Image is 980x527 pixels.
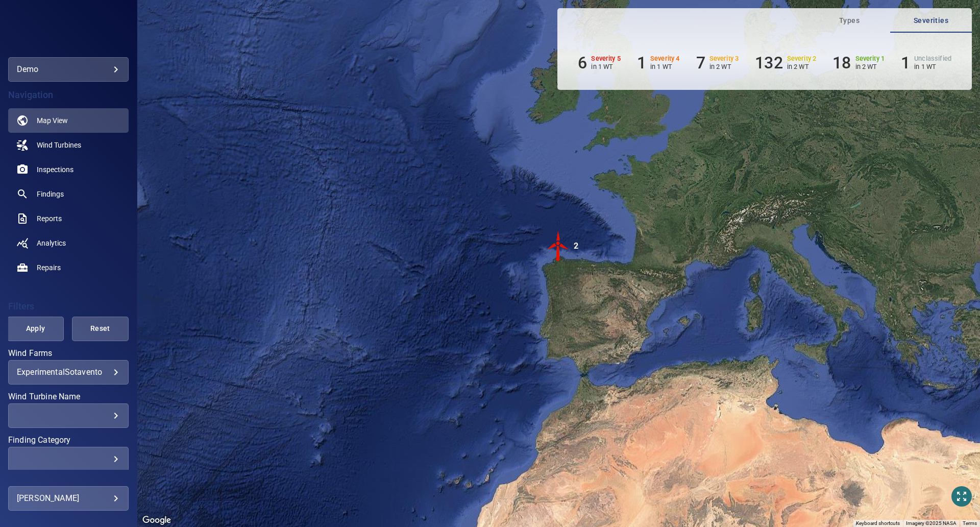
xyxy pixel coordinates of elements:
div: demo [8,57,129,82]
li: Severity 2 [755,53,816,73]
label: Wind Turbine Name [8,393,129,401]
li: Severity 4 [637,53,680,73]
h6: Severity 5 [591,55,621,62]
a: findings noActive [8,182,129,206]
a: map active [8,108,129,133]
li: Severity 3 [696,53,739,73]
a: repairs noActive [8,255,129,280]
span: Types [815,14,884,27]
h4: Navigation [8,90,129,100]
p: in 1 WT [650,63,680,70]
span: Repairs [37,262,61,273]
a: Terms (opens in new tab) [963,520,977,526]
img: demo-logo [47,26,89,36]
button: Reset [72,317,129,341]
a: windturbines noActive [8,133,129,157]
h6: 1 [637,53,646,73]
h6: 6 [578,53,587,73]
h6: 132 [755,53,782,73]
p: in 2 WT [855,63,885,70]
button: Apply [7,317,64,341]
div: [PERSON_NAME] [17,490,120,507]
h6: 1 [901,53,910,73]
img: Google [140,514,174,527]
span: Apply [20,322,51,335]
div: Wind Turbine Name [8,403,129,428]
label: Wind Farms [8,349,129,357]
div: ExperimentalSotavento [17,367,120,377]
gmp-advanced-marker: 2 [543,231,574,263]
h6: 18 [832,53,851,73]
p: in 2 WT [709,63,739,70]
span: Imagery ©2025 NASA [906,520,957,526]
h6: Severity 1 [855,55,885,62]
span: Inspections [37,164,73,175]
a: analytics noActive [8,231,129,255]
label: Finding Category [8,436,129,444]
li: Severity 1 [832,53,885,73]
div: 2 [574,231,578,261]
span: Reset [85,322,116,335]
div: Finding Category [8,447,129,471]
p: in 1 WT [914,63,951,70]
img: windFarmIconCat5.svg [543,231,574,261]
h6: Severity 2 [787,55,817,62]
h6: Unclassified [914,55,951,62]
h4: Filters [8,301,129,312]
span: Wind Turbines [37,140,81,150]
div: demo [17,61,120,78]
span: Severities [896,14,966,27]
li: Severity Unclassified [901,53,951,73]
p: in 2 WT [787,63,817,70]
h6: Severity 3 [709,55,739,62]
li: Severity 5 [578,53,621,73]
span: Reports [37,213,62,224]
span: Analytics [37,238,66,248]
button: Keyboard shortcuts [856,520,900,527]
span: Findings [37,189,64,199]
h6: Severity 4 [650,55,680,62]
a: Open this area in Google Maps (opens a new window) [140,514,174,527]
div: Wind Farms [8,360,129,385]
a: inspections noActive [8,157,129,182]
h6: 7 [696,53,705,73]
a: reports noActive [8,206,129,231]
span: Map View [37,115,68,126]
p: in 1 WT [591,63,621,70]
